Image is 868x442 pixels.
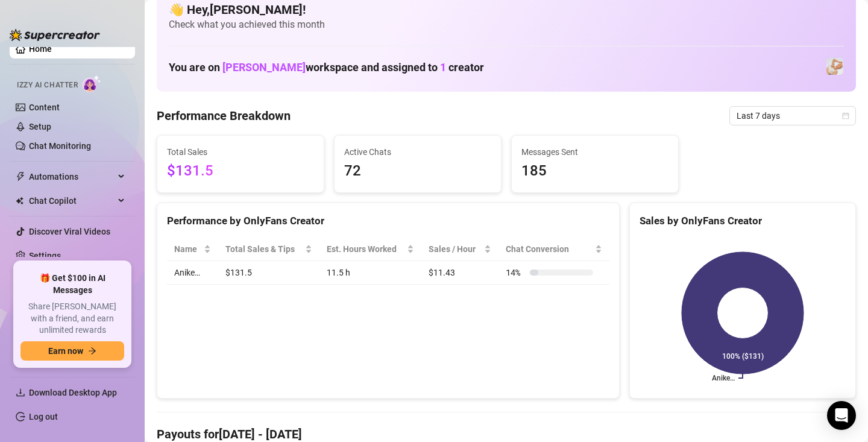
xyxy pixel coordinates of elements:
[222,61,306,74] span: [PERSON_NAME]
[16,172,25,182] span: thunderbolt
[169,1,844,18] h4: 👋 Hey, [PERSON_NAME] !
[29,122,51,131] a: Setup
[169,61,484,74] h1: You are on workspace and assigned to creator
[521,145,668,159] span: Messages Sent
[83,75,101,92] img: AI Chatter
[521,160,668,183] span: 185
[319,261,421,285] td: 11.5 h
[167,261,218,285] td: Anike…
[498,238,609,261] th: Chat Conversion
[827,401,856,430] div: Open Intercom Messenger
[344,160,491,183] span: 72
[16,197,24,205] img: Chat Copilot
[20,273,124,296] span: 🎁 Get $100 in AI Messages
[344,145,491,159] span: Active Chats
[29,227,110,236] a: Discover Viral Videos
[29,141,91,151] a: Chat Monitoring
[640,213,846,229] div: Sales by OnlyFans Creator
[29,191,115,210] span: Chat Copilot
[421,261,498,285] td: $11.43
[421,238,498,261] th: Sales / Hour
[157,107,291,124] h4: Performance Breakdown
[167,160,314,183] span: $131.5
[169,18,844,31] span: Check what you achieved this month
[842,112,849,119] span: calendar
[88,347,96,355] span: arrow-right
[167,213,609,229] div: Performance by OnlyFans Creator
[218,261,319,285] td: $131.5
[10,29,100,41] img: logo-BBDzfeDw.svg
[167,145,314,159] span: Total Sales
[17,80,78,91] span: Izzy AI Chatter
[48,346,83,356] span: Earn now
[712,374,735,382] text: Anike…
[29,412,58,421] a: Log out
[29,167,115,186] span: Automations
[20,341,124,361] button: Earn nowarrow-right
[20,301,124,336] span: Share [PERSON_NAME] with a friend, and earn unlimited rewards
[429,242,482,256] span: Sales / Hour
[225,242,303,256] span: Total Sales & Tips
[506,266,525,279] span: 14 %
[16,388,25,397] span: download
[218,238,319,261] th: Total Sales & Tips
[440,61,446,74] span: 1
[29,44,52,54] a: Home
[327,242,404,256] div: Est. Hours Worked
[506,242,593,256] span: Chat Conversion
[29,388,117,397] span: Download Desktop App
[826,58,843,75] img: Anike
[174,242,201,256] span: Name
[167,238,218,261] th: Name
[737,107,849,125] span: Last 7 days
[29,103,60,112] a: Content
[29,251,61,260] a: Settings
